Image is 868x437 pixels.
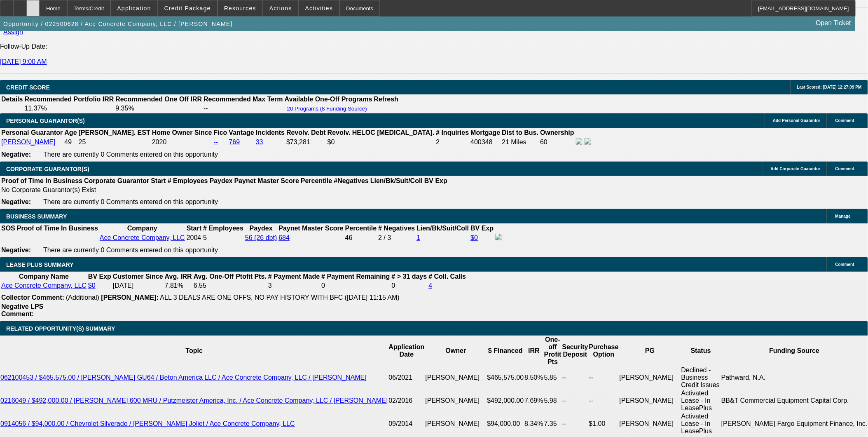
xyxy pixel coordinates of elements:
td: [PERSON_NAME] [619,366,681,389]
a: 0216049 / $492,000.00 / [PERSON_NAME] 600 MRU / Putzmeister America, Inc. / Ace Concrete Company,... [0,397,388,404]
a: $0 [470,234,478,241]
b: # Employees [168,177,208,184]
b: Revolv. Debt [286,129,326,136]
th: Application Date [388,336,425,366]
span: BUSINESS SUMMARY [6,213,67,220]
td: [PERSON_NAME] [425,366,487,389]
th: Recommended One Off IRR [115,95,202,103]
span: Comment [835,167,854,171]
th: Proof of Time In Business [1,177,83,185]
a: 4 [429,282,433,289]
a: $0 [88,282,96,289]
div: 46 [345,234,377,242]
td: Wells Fargo Equipment Finance, Inc. [721,412,868,435]
td: 09/2014 [388,412,425,435]
td: 21 Miles [502,138,539,147]
a: 56 (26 dbt) [245,234,277,241]
a: 0914056 / $94,000.00 / Chevrolet Silverado / [PERSON_NAME] Joliet / Ace Concrete Company, LLC [0,420,295,427]
a: 062100453 / $465,575.00 / [PERSON_NAME] GU64 / Beton America LLC / Ace Concrete Company, LLC / [P... [0,374,367,381]
span: Comment [835,118,854,123]
td: 2004 [186,233,202,242]
b: Negative: [1,247,31,254]
td: 60 [540,138,575,147]
span: There are currently 0 Comments entered on this opportunity [43,151,218,158]
th: Available One-Off Programs [284,95,373,103]
a: Open Ticket [813,16,854,30]
b: [PERSON_NAME]: [101,294,159,301]
td: 25 [78,138,151,147]
th: SOS [1,224,16,233]
td: 06/2021 [388,366,425,389]
button: 20 Programs (8 Funding Source) [285,105,370,112]
span: Add Personal Guarantor [773,118,821,123]
td: 49 [64,138,77,147]
span: Last Scored: [DATE] 12:27:09 PM [797,85,862,89]
td: 7.35 [544,412,562,435]
b: # Coll. Calls [429,273,466,280]
b: Paydex [210,177,233,184]
td: 5.85 [544,366,562,389]
span: CREDIT SCORE [6,84,50,91]
td: Activated Lease - In LeasePlus [681,389,721,412]
td: $0 [327,138,435,147]
b: Age [64,129,77,136]
td: BB&T Commercial Equipment Capital Corp. [721,389,868,412]
td: -- [589,366,619,389]
img: facebook-icon.png [495,234,502,240]
span: ALL 3 DEALS ARE ONE OFFS, NO PAY HISTORY WITH BFC ([DATE] 11:15 AM) [160,294,400,301]
th: Status [681,336,721,366]
span: Add Corporate Guarantor [771,167,821,171]
b: Lien/Bk/Suit/Coll [370,177,423,184]
button: Activities [299,0,339,16]
span: (Additional) [66,294,99,301]
td: 9.35% [115,104,202,113]
b: Dist to Bus. [502,129,539,136]
td: [DATE] [112,282,164,290]
button: Application [111,0,157,16]
td: 8.50% [524,366,544,389]
span: Actions [269,5,292,12]
b: Customer Since [113,273,163,280]
b: # Employees [203,225,243,232]
a: Ace Concrete Company, LLC [1,282,87,289]
img: facebook-icon.png [576,138,583,145]
a: Ace Concrete Company, LLC [100,234,185,241]
button: Credit Package [158,0,217,16]
a: 684 [278,234,290,241]
b: Fico [214,129,227,136]
b: Lien/Bk/Suit/Coll [416,225,469,232]
td: 0 [391,282,428,290]
b: Corporate Guarantor [84,177,149,184]
td: -- [562,366,589,389]
td: -- [562,389,589,412]
b: Paynet Master Score [234,177,299,184]
td: 7.81% [164,282,192,290]
th: Funding Source [721,336,868,366]
td: [PERSON_NAME] [425,412,487,435]
b: Revolv. HELOC [MEDICAL_DATA]. [328,129,435,136]
td: -- [589,389,619,412]
b: Home Owner Since [152,129,212,136]
td: 0 [321,282,390,290]
span: There are currently 0 Comments entered on this opportunity [43,247,218,254]
th: Details [1,95,23,103]
b: # Payment Remaining [321,273,390,280]
th: Security Deposit [562,336,589,366]
button: Resources [218,0,262,16]
a: 1 [416,234,420,241]
span: LEASE PLUS SUMMARY [6,261,74,268]
td: 8.34% [524,412,544,435]
th: Recommended Max Term [203,95,283,103]
b: Company Name [19,273,69,280]
td: 2 [435,138,469,147]
b: # Payment Made [268,273,320,280]
b: Ownership [540,129,574,136]
b: Negative: [1,151,31,158]
td: $94,000.00 [487,412,524,435]
th: Recommended Portfolio IRR [24,95,114,103]
td: $465,575.00 [487,366,524,389]
td: $73,281 [286,138,326,147]
span: There are currently 0 Comments entered on this opportunity [43,198,218,205]
b: BV Exp [470,225,494,232]
b: Incidents [256,129,285,136]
